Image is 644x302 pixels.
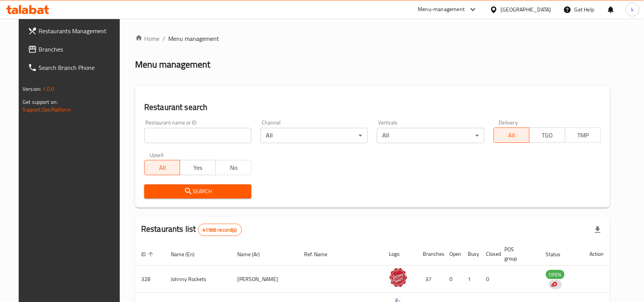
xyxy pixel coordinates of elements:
[141,223,242,236] h2: Restaurants list
[238,250,270,259] span: Name (Ar)
[42,84,54,94] span: 1.0.0
[480,242,499,266] th: Closed
[150,152,164,158] label: Upsell
[546,270,565,279] span: OPEN
[584,242,610,266] th: Action
[198,226,241,234] span: 41966 record(s)
[417,242,444,266] th: Branches
[148,162,177,173] span: All
[22,22,126,40] a: Restaurants Management
[135,58,210,71] h2: Menu management
[480,266,499,293] td: 0
[499,120,518,125] label: Delivery
[141,250,156,259] span: ID
[39,26,120,36] span: Restaurants Management
[417,266,444,293] td: 37
[165,266,232,293] td: Johnny Rockets
[168,34,219,43] span: Menu management
[198,224,242,236] div: Total records count
[494,128,530,143] button: All
[39,45,120,54] span: Branches
[462,242,480,266] th: Busy
[144,128,251,143] input: Search for restaurant name or ID..
[232,266,298,293] td: [PERSON_NAME]
[529,128,565,143] button: TGO
[261,128,368,143] div: All
[551,281,557,288] img: delivery hero logo
[589,221,607,239] div: Export file
[505,245,531,263] span: POS group
[462,266,480,293] td: 1
[163,34,165,43] li: /
[39,63,120,72] span: Search Branch Phone
[383,242,417,266] th: Logo
[216,160,251,175] button: No
[180,160,216,175] button: Yes
[183,162,213,173] span: Yes
[444,266,462,293] td: 0
[144,184,251,199] button: Search
[418,5,465,14] div: Menu-management
[135,34,610,43] nav: breadcrumb
[135,266,165,293] td: 328
[304,250,337,259] span: Ref. Name
[533,130,562,141] span: TGO
[219,162,248,173] span: No
[144,102,601,113] h2: Restaurant search
[568,130,598,141] span: TMP
[565,128,601,143] button: TMP
[22,58,126,77] a: Search Branch Phone
[549,280,562,289] div: Indicates that the vendor menu management has been moved to DH Catalog service
[22,40,126,58] a: Branches
[546,270,565,279] div: OPEN
[631,5,634,14] span: k
[546,250,571,259] span: Status
[377,128,484,143] div: All
[23,105,71,115] a: Support.OpsPlatform
[135,34,159,43] a: Home
[144,160,180,175] button: All
[389,268,408,287] img: Johnny Rockets
[497,130,526,141] span: All
[23,84,41,94] span: Version:
[501,5,551,14] div: [GEOGRAPHIC_DATA]
[150,187,245,196] span: Search
[23,97,58,107] span: Get support on:
[444,242,462,266] th: Open
[171,250,204,259] span: Name (En)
